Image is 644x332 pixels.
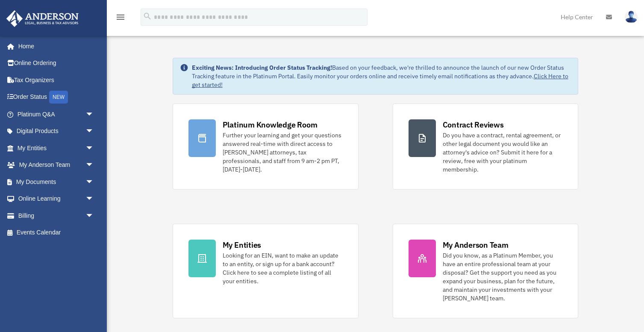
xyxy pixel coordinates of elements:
a: Order StatusNEW [6,89,107,106]
div: NEW [49,91,68,104]
a: My Anderson Teamarrow_drop_down [6,157,107,174]
strong: Exciting News: Introducing Order Status Tracking! [192,64,332,71]
a: Online Learningarrow_drop_down [6,190,107,207]
div: Platinum Knowledge Room [223,119,318,130]
span: arrow_drop_down [85,106,103,123]
div: My Anderson Team [443,240,509,250]
span: arrow_drop_down [85,190,103,208]
a: Digital Productsarrow_drop_down [6,123,107,140]
a: Online Ordering [6,55,107,72]
a: Billingarrow_drop_down [6,207,107,224]
i: search [143,12,152,21]
a: My Anderson Team Did you know, as a Platinum Member, you have an entire professional team at your... [393,224,579,318]
a: My Documentsarrow_drop_down [6,173,107,190]
a: My Entitiesarrow_drop_down [6,139,107,157]
div: Do you have a contract, rental agreement, or other legal document you would like an attorney's ad... [443,131,563,174]
i: menu [115,12,126,22]
a: Contract Reviews Do you have a contract, rental agreement, or other legal document you would like... [393,104,579,190]
img: User Pic [625,11,638,23]
span: arrow_drop_down [85,207,103,225]
div: Further your learning and get your questions answered real-time with direct access to [PERSON_NAM... [223,131,343,174]
a: Home [6,38,103,55]
a: Tax Organizers [6,71,107,89]
span: arrow_drop_down [85,123,103,140]
div: My Entities [223,240,261,250]
a: Events Calendar [6,224,107,241]
span: arrow_drop_down [85,173,103,191]
a: Platinum Q&Aarrow_drop_down [6,106,107,123]
div: Looking for an EIN, want to make an update to an entity, or sign up for a bank account? Click her... [223,251,343,285]
span: arrow_drop_down [85,139,103,157]
div: Contract Reviews [443,119,504,130]
a: Platinum Knowledge Room Further your learning and get your questions answered real-time with dire... [173,104,359,190]
a: Click Here to get started! [192,72,568,89]
span: arrow_drop_down [85,157,103,174]
div: Did you know, as a Platinum Member, you have an entire professional team at your disposal? Get th... [443,251,563,302]
div: Based on your feedback, we're thrilled to announce the launch of our new Order Status Tracking fe... [192,63,571,89]
img: Anderson Advisors Platinum Portal [4,10,81,27]
a: My Entities Looking for an EIN, want to make an update to an entity, or sign up for a bank accoun... [173,224,359,318]
a: menu [115,15,126,22]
